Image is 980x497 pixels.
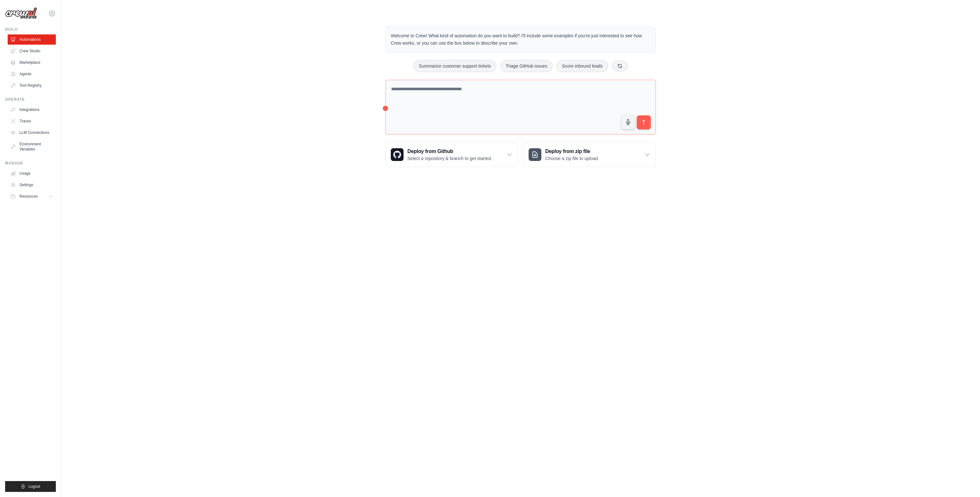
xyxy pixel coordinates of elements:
a: Traces [8,116,56,126]
p: Welcome to Crew! What kind of automation do you want to build? I'll include some examples if you'... [391,32,650,47]
h3: Deploy from zip file [545,148,599,155]
button: Summarize customer support tickets [413,60,496,72]
a: Settings [8,180,56,190]
div: Manage [5,161,56,166]
button: Resources [8,191,56,201]
a: Automations [8,34,56,45]
a: Usage [8,168,56,179]
div: Build [5,27,56,32]
a: Environment Variables [8,139,56,154]
div: Operate [5,97,56,102]
button: Score inbound leads [556,60,608,72]
a: Marketplace [8,57,56,68]
a: Agents [8,69,56,79]
span: Logout [28,484,40,489]
a: LLM Connections [8,128,56,138]
p: Choose a zip file to upload. [545,155,599,162]
a: Tool Registry [8,80,56,91]
img: Logo [5,7,37,19]
span: Resources [19,194,38,199]
h3: Deploy from Github [407,148,492,155]
a: Crew Studio [8,46,56,56]
p: Select a repository & branch to get started. [407,155,492,162]
a: Integrations [8,105,56,115]
button: Logout [5,481,56,492]
button: Triage GitHub issues [500,60,553,72]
